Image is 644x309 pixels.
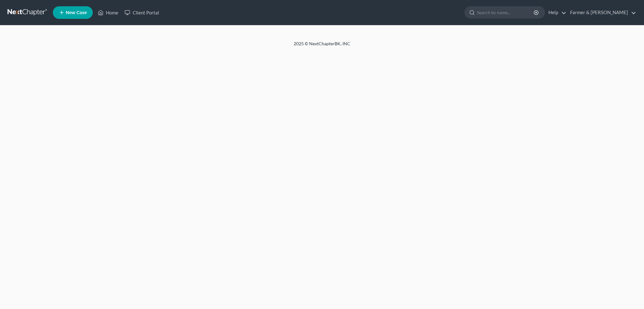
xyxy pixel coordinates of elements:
[545,7,566,18] a: Help
[143,41,501,52] div: 2025 © NextChapterBK, INC
[95,7,121,18] a: Home
[567,7,636,18] a: Farmer & [PERSON_NAME]
[66,10,87,15] span: New Case
[121,7,162,18] a: Client Portal
[477,7,535,18] input: Search by name...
